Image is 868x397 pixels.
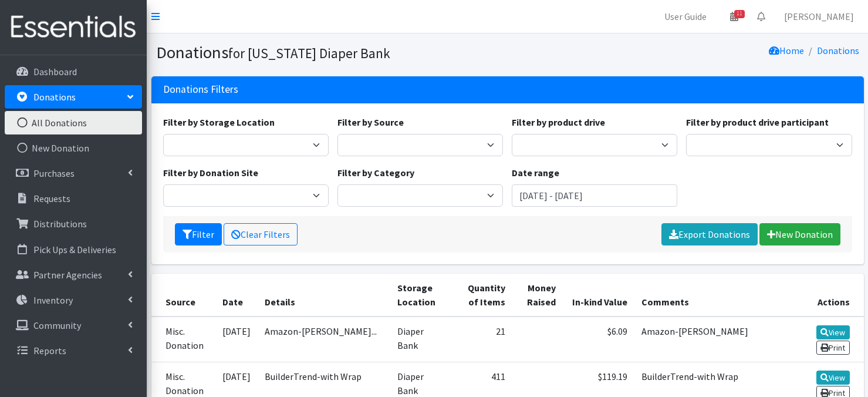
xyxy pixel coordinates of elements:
label: Filter by Donation Site [163,166,258,180]
a: New Donation [759,223,840,245]
a: Print [816,341,850,355]
th: Date [215,274,258,317]
a: Pick Ups & Deliveries [5,238,142,261]
h3: Donations Filters [163,83,238,96]
a: User Guide [655,5,716,28]
label: Filter by product drive participant [686,115,829,129]
label: Filter by product drive [512,115,605,129]
small: for [US_STATE] Diaper Bank [228,45,390,62]
th: In-kind Value [563,274,634,317]
td: Amazon-[PERSON_NAME]... [258,317,390,362]
p: Requests [33,193,70,204]
p: Reports [33,345,66,356]
td: 21 [451,317,512,362]
a: Distributions [5,212,142,235]
a: Clear Filters [224,223,298,245]
a: Requests [5,187,142,210]
button: Filter [175,223,222,245]
p: Dashboard [33,66,77,78]
a: View [816,325,850,339]
a: New Donation [5,136,142,160]
input: January 1, 2011 - December 31, 2011 [512,184,677,207]
th: Comments [634,274,801,317]
td: Amazon-[PERSON_NAME] [634,317,801,362]
td: Misc. Donation [151,317,216,362]
td: [DATE] [215,317,258,362]
a: All Donations [5,111,142,134]
a: Reports [5,339,142,362]
label: Filter by Storage Location [163,115,275,129]
p: Partner Agencies [33,269,102,281]
a: Purchases [5,162,142,185]
th: Actions [801,274,863,317]
p: Pick Ups & Deliveries [33,244,116,255]
a: Home [769,45,804,56]
p: Distributions [33,218,87,230]
label: Date range [512,166,559,180]
a: Inventory [5,288,142,312]
th: Source [151,274,216,317]
p: Community [33,319,81,331]
p: Inventory [33,294,73,306]
img: HumanEssentials [5,8,142,47]
a: [PERSON_NAME] [775,5,863,28]
a: 11 [721,5,748,28]
th: Quantity of Items [451,274,512,317]
label: Filter by Source [337,115,404,129]
a: View [816,371,850,385]
span: 11 [734,10,745,18]
p: Purchases [33,167,75,179]
th: Money Raised [512,274,562,317]
td: $6.09 [563,317,634,362]
a: Donations [817,45,859,56]
p: Donations [33,91,76,103]
label: Filter by Category [337,166,414,180]
h1: Donations [156,42,504,63]
th: Storage Location [390,274,451,317]
td: Diaper Bank [390,317,451,362]
a: Export Donations [661,223,758,245]
th: Details [258,274,390,317]
a: Dashboard [5,60,142,83]
a: Partner Agencies [5,263,142,287]
a: Community [5,314,142,337]
a: Donations [5,85,142,109]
